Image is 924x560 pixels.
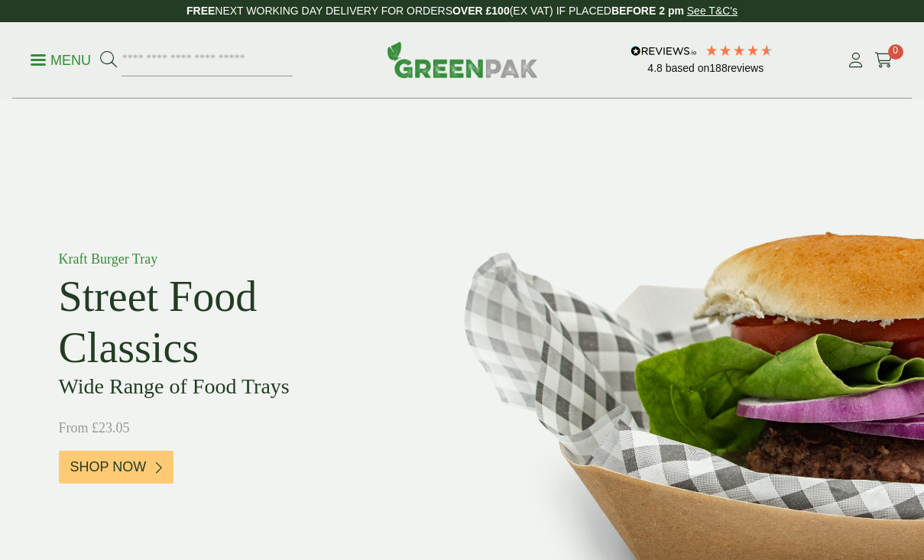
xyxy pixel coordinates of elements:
[874,49,893,72] a: 0
[709,62,727,74] span: 188
[59,451,174,484] a: Shop Now
[611,5,684,17] strong: BEFORE 2 pm
[687,5,738,17] a: See T&C's
[70,459,147,476] span: Shop Now
[888,44,903,60] span: 0
[387,41,538,78] img: GreenPak Supplies
[452,5,510,17] strong: OVER £100
[59,271,403,374] h2: Street Food Classics
[59,249,403,270] p: Kraft Burger Tray
[31,51,91,70] p: Menu
[186,5,215,17] strong: FREE
[59,374,403,400] h3: Wide Range of Food Trays
[647,62,665,74] span: 4.8
[666,62,710,74] span: Based on
[31,51,91,66] a: Menu
[631,46,697,57] img: REVIEWS.io
[728,62,764,74] span: reviews
[846,53,865,68] i: My Account
[874,53,893,68] i: Cart
[59,420,130,435] span: From £23.05
[705,44,773,57] div: 4.79 Stars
